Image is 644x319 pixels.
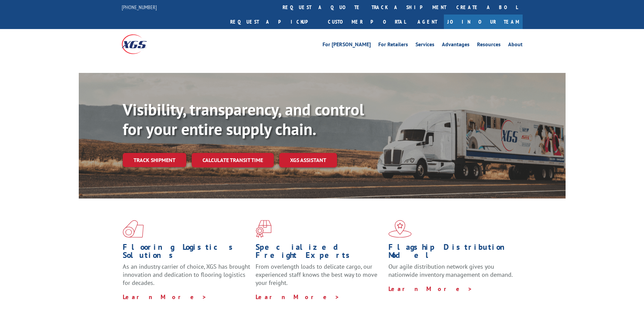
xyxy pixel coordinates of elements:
h1: Specialized Freight Experts [256,243,383,263]
a: About [508,42,523,49]
a: Request a pickup [225,15,323,29]
a: Learn More > [388,285,473,293]
a: Join Our Team [444,15,523,29]
a: Learn More > [123,293,207,301]
a: Resources [477,42,501,49]
span: As an industry carrier of choice, XGS has brought innovation and dedication to flooring logistics... [123,263,250,287]
a: Customer Portal [323,15,411,29]
h1: Flagship Distribution Model [388,243,516,263]
a: Calculate transit time [192,153,274,167]
a: For [PERSON_NAME] [323,42,371,49]
a: Agent [411,15,444,29]
img: xgs-icon-total-supply-chain-intelligence-red [123,220,144,238]
h1: Flooring Logistics Solutions [123,243,251,263]
a: Services [415,42,434,49]
p: From overlength loads to delicate cargo, our experienced staff knows the best way to move your fr... [256,263,383,293]
span: Our agile distribution network gives you nationwide inventory management on demand. [388,263,513,278]
a: For Retailers [378,42,408,49]
img: xgs-icon-flagship-distribution-model-red [388,220,412,238]
a: Learn More > [256,293,340,301]
a: Advantages [442,42,470,49]
a: [PHONE_NUMBER] [122,4,157,10]
img: xgs-icon-focused-on-flooring-red [256,220,271,238]
a: XGS ASSISTANT [279,153,337,167]
b: Visibility, transparency, and control for your entire supply chain. [123,99,364,139]
a: Track shipment [123,153,186,167]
